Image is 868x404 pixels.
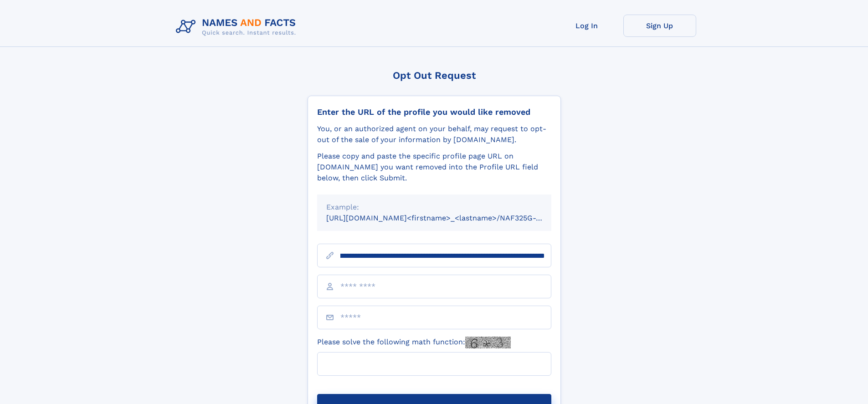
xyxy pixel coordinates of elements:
[317,337,511,348] label: Please solve the following math function:
[326,202,542,213] div: Example:
[623,15,696,37] a: Sign Up
[308,70,561,81] div: Opt Out Request
[326,214,569,222] small: [URL][DOMAIN_NAME]<firstname>_<lastname>/NAF325G-xxxxxxxx
[317,151,551,184] div: Please copy and paste the specific profile page URL on [DOMAIN_NAME] you want removed into the Pr...
[172,15,303,39] img: Logo Names and Facts
[317,123,551,145] div: You, or an authorized agent on your behalf, may request to opt-out of the sale of your informatio...
[317,107,551,117] div: Enter the URL of the profile you would like removed
[550,15,623,37] a: Log In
